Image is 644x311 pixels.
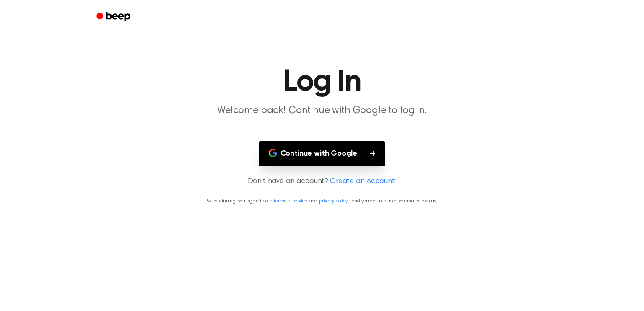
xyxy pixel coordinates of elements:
[274,199,307,204] a: terms of service
[91,9,138,25] a: Beep
[259,141,386,166] button: Continue with Google
[107,67,537,97] h1: Log In
[330,176,395,187] a: Create an Account
[10,197,634,205] p: By continuing, you agree to our and , and you opt in to receive emails from us.
[319,199,348,204] a: privacy policy
[161,104,483,118] p: Welcome back! Continue with Google to log in.
[10,176,634,187] p: Don’t have an account?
